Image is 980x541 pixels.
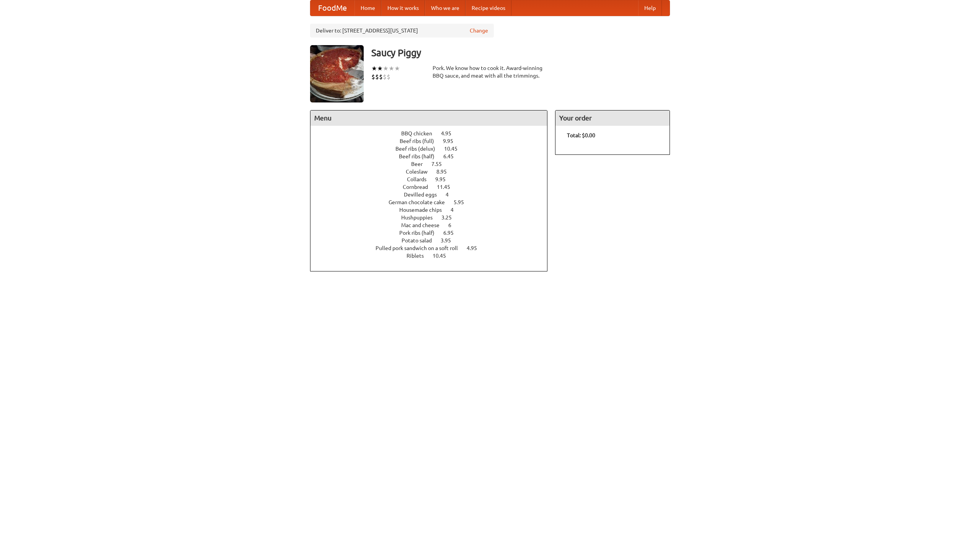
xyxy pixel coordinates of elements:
span: 4.95 [467,245,485,251]
span: Cornbread [403,184,436,190]
span: Coleslaw [406,169,435,175]
a: Hushpuppies 3.25 [401,214,466,221]
h4: Menu [310,110,547,126]
span: 9.95 [435,176,453,182]
span: Mac and cheese [401,222,447,228]
span: Riblets [407,253,431,259]
span: Collards [407,176,434,182]
a: Beef ribs (full) 9.95 [400,138,467,144]
a: Riblets 10.45 [407,253,460,259]
li: $ [379,73,383,81]
span: Pulled pork sandwich on a soft roll [376,245,465,251]
span: Beef ribs (half) [399,153,442,159]
span: 8.95 [436,169,454,175]
a: German chocolate cake 5.95 [389,199,478,205]
a: Potato salad 3.95 [402,237,465,244]
span: 7.55 [431,161,449,167]
li: ★ [389,64,394,73]
a: Devilled eggs 4 [404,192,463,198]
span: 3.25 [441,214,459,221]
span: 6 [448,222,459,228]
span: 10.45 [444,146,465,152]
span: German chocolate cake [389,199,452,205]
span: Devilled eggs [404,192,444,198]
b: Total: $0.00 [567,132,595,138]
a: Coleslaw 8.95 [406,169,461,175]
a: Collards 9.95 [407,176,460,182]
a: How it works [381,0,425,16]
span: 5.95 [454,199,472,205]
li: ★ [371,64,377,73]
a: Beef ribs (delux) 10.45 [395,146,472,152]
div: Pork. We know how to cook it. Award-winning BBQ sauce, and meat with all the trimmings. [433,64,547,80]
span: Housemade chips [399,207,449,213]
h4: Your order [555,110,670,126]
a: Pork ribs (half) 6.95 [399,230,468,236]
li: $ [387,73,390,81]
span: 4.95 [441,130,459,136]
span: 11.45 [437,184,458,190]
span: Beef ribs (full) [400,138,442,144]
span: 4 [446,192,456,198]
a: Mac and cheese 6 [401,222,465,228]
span: Beef ribs (delux) [395,146,443,152]
a: Change [470,27,488,34]
span: 4 [451,207,461,213]
span: 3.95 [441,237,459,244]
li: $ [375,73,379,81]
span: 9.95 [443,138,461,144]
span: 6.95 [443,230,461,236]
li: ★ [383,64,389,73]
span: 10.45 [433,253,454,259]
span: BBQ chicken [401,130,440,136]
a: Recipe videos [465,0,511,16]
a: Housemade chips 4 [399,207,468,213]
a: BBQ chicken 4.95 [401,130,465,136]
a: Pulled pork sandwich on a soft roll 4.95 [376,245,491,251]
li: ★ [394,64,400,73]
h3: Saucy Piggy [371,45,670,60]
a: Help [638,0,662,16]
span: Pork ribs (half) [399,230,442,236]
li: ★ [377,64,383,73]
a: Beer 7.55 [411,161,456,167]
a: Who we are [425,0,465,16]
a: Beef ribs (half) 6.45 [399,153,468,159]
span: Potato salad [402,237,439,244]
li: $ [371,73,375,81]
span: Hushpuppies [401,214,440,221]
li: $ [383,73,387,81]
div: Deliver to: [STREET_ADDRESS][US_STATE] [310,24,494,37]
a: FoodMe [310,0,354,16]
span: 6.45 [443,153,461,159]
a: Home [354,0,381,16]
span: Beer [411,161,430,167]
a: Cornbread 11.45 [403,184,464,190]
img: angular.jpg [310,45,364,102]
